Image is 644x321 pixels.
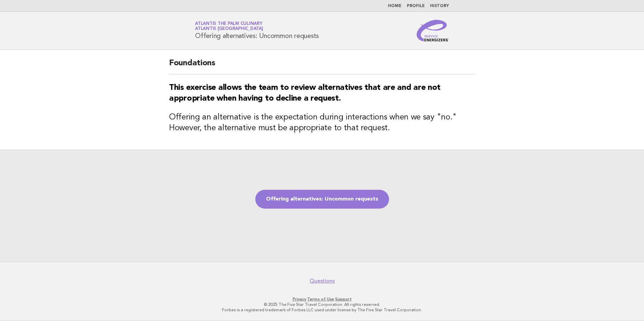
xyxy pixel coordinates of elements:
[310,278,335,284] a: Questions
[307,297,334,301] a: Terms of Use
[388,4,401,8] a: Home
[169,58,475,74] h2: Foundations
[335,297,352,301] a: Support
[169,112,475,134] h3: Offering an alternative is the expectation during interactions when we say "no." However, the alt...
[195,27,263,31] span: Atlantis [GEOGRAPHIC_DATA]
[293,297,306,301] a: Privacy
[417,20,449,41] img: Service Energizers
[169,84,441,103] strong: This exercise allows the team to review alternatives that are and are not appropriate when having...
[116,302,528,307] p: © 2025 The Five Star Travel Corporation. All rights reserved.
[255,190,389,209] a: Offering alternatives: Uncommon requests
[407,4,425,8] a: Profile
[116,296,528,302] p: · ·
[430,4,449,8] a: History
[195,22,263,31] a: Atlantis The Palm CulinaryAtlantis [GEOGRAPHIC_DATA]
[116,307,528,313] p: Forbes is a registered trademark of Forbes LLC used under license by The Five Star Travel Corpora...
[195,22,319,39] h1: Offering alternatives: Uncommon requests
